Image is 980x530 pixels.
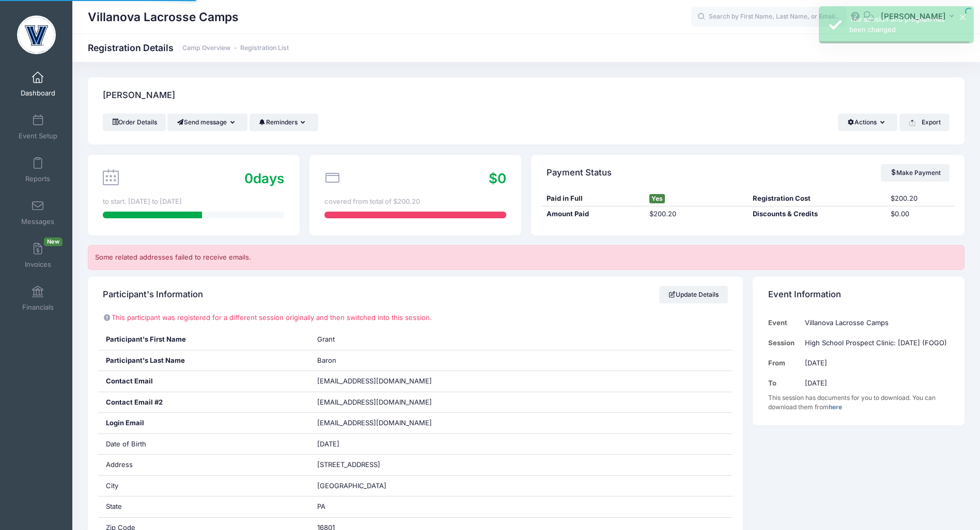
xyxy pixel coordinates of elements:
[691,7,846,27] input: Search by First Name, Last Name, or Email...
[22,303,54,312] span: Financials
[21,217,54,226] span: Messages
[98,371,310,392] div: Contact Email
[800,313,949,333] td: Villanova Lacrosse Camps
[98,455,310,475] div: Address
[88,245,965,270] div: Some related addresses failed to receive emails.
[874,5,965,29] button: [PERSON_NAME]
[768,280,841,309] h4: Event Information
[103,280,203,309] h4: Participant's Information
[240,44,289,52] a: Registration List
[13,66,63,102] a: Dashboard
[13,195,63,231] a: Messages
[748,209,886,219] div: Discounts & Credits
[317,335,335,343] span: Grant
[88,5,239,29] h1: Villanova Lacrosse Camps
[541,194,645,204] div: Paid in Full
[98,350,310,371] div: Participant's Last Name
[881,164,950,182] a: Make Payment
[768,353,800,373] td: From
[98,496,310,517] div: State
[182,44,230,52] a: Camp Overview
[19,132,57,140] span: Event Setup
[103,197,284,207] div: to start. [DATE] to [DATE]
[838,114,897,131] button: Actions
[768,333,800,353] td: Session
[885,194,954,204] div: $200.20
[317,397,446,408] span: [EMAIL_ADDRESS][DOMAIN_NAME]
[13,109,63,145] a: Event Setup
[649,194,665,203] span: Yes
[829,403,842,411] a: here
[13,152,63,188] a: Reports
[489,170,506,186] span: $0
[317,502,325,510] span: PA
[98,392,310,413] div: Contact Email #2
[21,89,55,98] span: Dashboard
[768,373,800,393] td: To
[44,237,63,246] span: New
[13,237,63,274] a: InvoicesNew
[800,373,949,393] td: [DATE]
[25,174,50,183] span: Reports
[98,434,310,455] div: Date of Birth
[547,158,612,187] h4: Payment Status
[88,42,289,53] h1: Registration Details
[317,481,386,490] span: [GEOGRAPHIC_DATA]
[317,377,432,385] span: [EMAIL_ADDRESS][DOMAIN_NAME]
[899,114,950,131] button: Export
[541,209,645,219] div: Amount Paid
[800,353,949,373] td: [DATE]
[244,170,253,186] span: 0
[244,168,284,188] div: days
[768,313,800,333] td: Event
[960,14,966,20] button: ×
[885,209,954,219] div: $0.00
[645,209,748,219] div: $200.20
[250,114,318,131] button: Reminders
[324,197,506,207] div: covered from total of $200.20
[25,260,51,269] span: Invoices
[167,114,247,131] button: Send message
[17,15,56,54] img: Villanova Lacrosse Camps
[98,476,310,496] div: City
[317,356,336,364] span: Baron
[98,329,310,350] div: Participant's First Name
[748,194,886,204] div: Registration Cost
[800,333,949,353] td: High School Prospect Clinic: [DATE] (FOGO)
[659,286,728,303] a: Update Details
[103,81,175,110] h4: [PERSON_NAME]
[768,393,950,412] div: This session has documents for you to download. You can download them from
[317,440,339,448] span: [DATE]
[317,460,380,469] span: [STREET_ADDRESS]
[317,418,446,428] span: [EMAIL_ADDRESS][DOMAIN_NAME]
[13,280,63,316] a: Financials
[103,114,166,131] a: Order Details
[849,14,966,35] div: The session and program has been changed
[103,313,727,323] p: This participant was registered for a different session originally and then switched into this se...
[98,413,310,433] div: Login Email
